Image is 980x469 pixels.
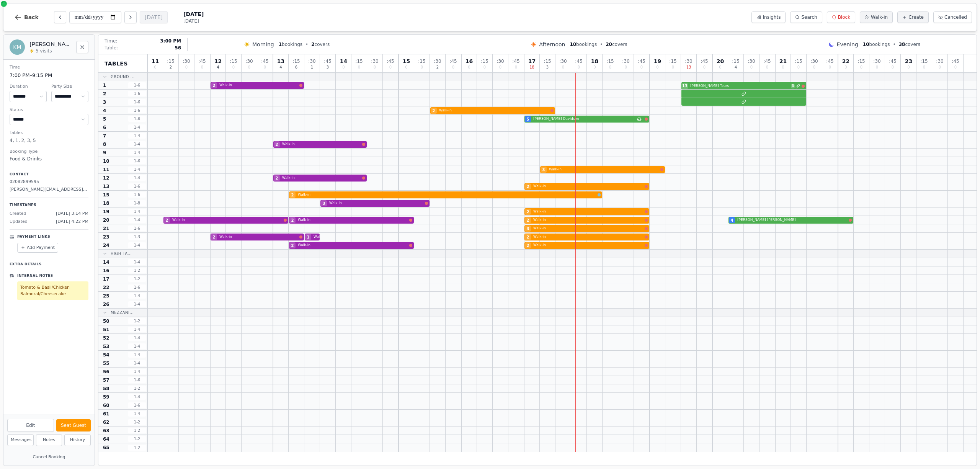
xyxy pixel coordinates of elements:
dd: 4, 1, 2, 3, 5 [10,137,88,144]
span: : 15 [167,59,174,64]
span: 2 [527,209,529,215]
span: : 45 [449,59,457,64]
span: 2 [291,243,294,248]
button: Back [8,8,45,26]
span: 9 [103,150,106,156]
span: 19 [654,59,661,64]
span: • [893,41,896,47]
span: Back [24,15,39,20]
span: 1 - 2 [128,276,146,282]
span: 0 [578,65,580,69]
span: 2 [291,217,294,223]
span: : 45 [889,59,896,64]
span: 0 [389,65,392,69]
span: 17 [528,59,536,64]
span: 0 [342,65,345,69]
span: 2 [170,65,172,69]
span: : 45 [701,59,708,64]
span: 18 [529,65,534,69]
span: 0 [766,65,768,69]
span: 1 - 4 [128,360,146,366]
span: 2 [213,234,216,240]
span: bookings [570,41,597,47]
span: High Ta... [111,251,132,257]
span: 1 - 2 [128,268,146,273]
span: 2 [527,234,529,240]
span: 1 - 8 [128,200,146,206]
span: [DATE] [183,18,204,24]
span: 0 [609,65,611,69]
span: 0 [264,65,266,69]
span: 13 [277,59,284,64]
button: [DATE] [140,11,168,23]
span: bookings [863,41,890,47]
span: 0 [829,65,831,69]
span: 1 [311,65,313,69]
span: 5 visits [36,48,52,54]
span: 2 [276,175,278,181]
p: Extra Details [10,259,88,267]
span: 0 [672,65,674,69]
span: 1 - 6 [128,99,146,105]
span: : 30 [371,59,378,64]
span: 0 [954,65,957,69]
span: : 45 [387,59,394,64]
span: 2 [311,42,314,47]
span: 0 [562,65,564,69]
span: : 45 [198,59,206,64]
span: 11 [152,59,159,64]
span: 0 [656,65,658,69]
span: 1 - 6 [128,226,146,231]
span: Insights [763,14,781,20]
span: 0 [907,65,910,69]
span: : 45 [512,59,519,64]
span: Walk-in [282,175,361,181]
span: 2 [527,184,529,190]
span: [DATE] [183,10,204,18]
span: : 30 [685,59,692,64]
span: : 45 [952,59,959,64]
span: 2 [291,192,294,198]
span: 51 [103,327,109,333]
span: • [305,41,308,47]
span: Table: [105,45,118,51]
span: 1 - 4 [128,259,146,265]
span: 0 [232,65,235,69]
h2: [PERSON_NAME] Murfet [29,40,72,48]
span: Walk-in [439,108,549,113]
span: 58 [103,386,109,392]
button: Close [76,41,88,53]
span: 0 [515,65,517,69]
span: 0 [892,65,894,69]
span: 6 [103,124,106,131]
span: 57 [103,377,109,383]
span: 21 [103,226,109,232]
span: 12 [214,59,222,64]
button: History [64,434,91,446]
span: 1 - 4 [128,175,146,181]
span: 1 - 4 [128,369,146,374]
span: Walk-in [298,192,596,198]
span: Walk-in [533,243,643,248]
dt: Status [10,107,88,113]
span: 1 - 4 [128,343,146,349]
span: Walk-in [533,217,643,223]
span: 1 - 6 [128,192,146,198]
span: 0 [593,65,596,69]
p: Internal Notes [17,273,53,279]
span: 2 [276,142,278,147]
span: 15 [103,192,109,198]
dd: 7:00 PM – 9:15 PM [10,72,88,79]
span: : 45 [324,59,331,64]
span: 1 - 6 [128,183,146,189]
span: 6 [295,65,297,69]
span: 13 [686,65,691,69]
span: 8 [103,141,106,147]
span: Block [838,14,850,20]
span: : 45 [638,59,645,64]
span: 20 [103,217,109,223]
span: 60 [103,402,109,409]
span: 0 [468,65,470,69]
span: 18 [591,59,598,64]
span: 3 [323,201,325,206]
